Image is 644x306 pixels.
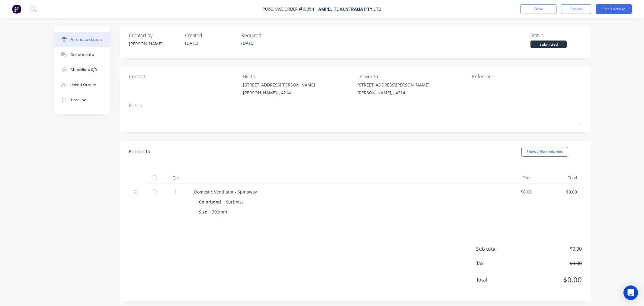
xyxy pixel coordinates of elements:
div: Deliver to [357,73,467,80]
button: Edit Purchase [596,4,632,14]
div: $0.00 [541,189,577,195]
div: [STREET_ADDRESS][PERSON_NAME] [243,82,315,88]
button: Close [520,4,556,14]
button: Linked Orders [54,77,111,93]
div: Total [537,172,582,184]
span: $0.00 [521,274,582,285]
div: Reference [472,73,582,80]
div: Price [491,172,537,184]
div: Contact [129,73,239,80]
div: Collaborate [70,52,94,57]
div: Created by [129,32,180,39]
div: Checklists 0/0 [70,67,97,73]
button: Timeline [54,93,111,108]
div: 1 [167,189,184,195]
a: Ampelite Australia Pty Ltd [318,6,382,12]
div: Domestic Ventilator - Spinaway [194,189,486,195]
div: Status [530,32,582,39]
div: [PERSON_NAME], , 4214 [243,90,315,96]
div: Notes [129,102,582,109]
div: Bill to [243,73,353,80]
span: Total [476,276,521,283]
button: Show / Hide columns [521,147,568,157]
div: Required [241,32,293,39]
img: Factory [12,5,21,14]
span: $0.00 [521,245,582,252]
div: Linked Orders [70,82,96,88]
div: 300mm [212,207,227,216]
span: $0.00 [521,260,582,267]
span: Tax [476,260,521,267]
div: Timeline [70,97,86,103]
div: Submitted [530,41,567,48]
div: Products [129,148,150,155]
div: Purchase Order #10854 - [263,6,318,12]
div: Size [199,207,212,216]
div: Colorbond [199,197,223,206]
div: [STREET_ADDRESS][PERSON_NAME] [357,82,430,88]
button: Options [561,4,591,14]
div: Surfmist [226,197,243,206]
span: Sub total [476,245,521,252]
button: Collaborate [54,47,111,62]
div: $0.00 [496,189,532,195]
div: Created [185,32,236,39]
div: Open Intercom Messenger [623,285,638,300]
div: [PERSON_NAME] [129,41,180,47]
div: [PERSON_NAME], , 4214 [357,90,430,96]
button: Checklists 0/0 [54,62,111,77]
button: Purchase details [54,32,111,47]
div: Purchase details [70,37,103,42]
div: Qty [162,172,189,184]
